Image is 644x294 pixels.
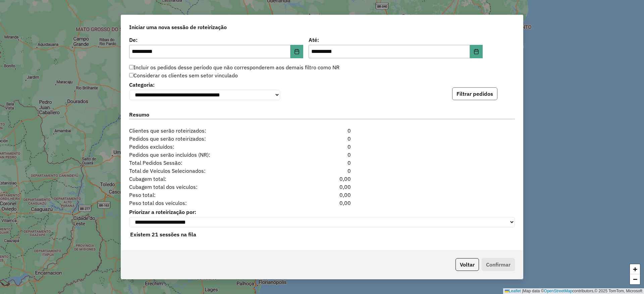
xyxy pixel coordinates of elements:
[129,71,238,79] label: Considerar os clientes sem setor vinculado
[125,183,289,191] span: Cubagem total dos veículos:
[125,175,289,183] span: Cubagem total:
[289,199,355,207] div: 0,00
[633,275,637,283] span: −
[289,183,355,191] div: 0,00
[289,175,355,183] div: 0,00
[289,167,355,175] div: 0
[630,274,640,284] a: Zoom out
[129,81,280,89] label: Categoria:
[470,45,483,58] button: Choose Date
[129,73,133,77] input: Considerar os clientes sem setor vinculado
[125,143,289,151] span: Pedidos excluídos:
[129,36,303,44] label: De:
[125,127,289,135] span: Clientes que serão roteirizados:
[129,65,133,69] input: Incluir os pedidos desse período que não corresponderem aos demais filtro como NR
[289,127,355,135] div: 0
[455,258,479,271] button: Voltar
[452,87,497,100] button: Filtrar pedidos
[289,191,355,199] div: 0,00
[289,159,355,167] div: 0
[130,231,196,238] strong: Existem 21 sessões na fila
[309,36,483,44] label: Até:
[544,289,573,293] a: OpenStreetMap
[522,289,523,293] span: |
[289,135,355,143] div: 0
[125,191,289,199] span: Peso total:
[633,265,637,273] span: +
[129,63,339,71] label: Incluir os pedidos desse período que não corresponderem aos demais filtro como NR
[505,289,521,293] a: Leaflet
[125,135,289,143] span: Pedidos que serão roteirizados:
[129,111,515,120] label: Resumo
[129,23,227,31] span: Iniciar uma nova sessão de roteirização
[503,288,644,294] div: Map data © contributors,© 2025 TomTom, Microsoft
[129,208,515,216] label: Priorizar a roteirização por:
[125,159,289,167] span: Total Pedidos Sessão:
[630,264,640,274] a: Zoom in
[289,151,355,159] div: 0
[125,199,289,207] span: Peso total dos veículos:
[125,151,289,159] span: Pedidos que serão incluídos (NR):
[125,167,289,175] span: Total de Veículos Selecionados:
[289,143,355,151] div: 0
[290,45,303,58] button: Choose Date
